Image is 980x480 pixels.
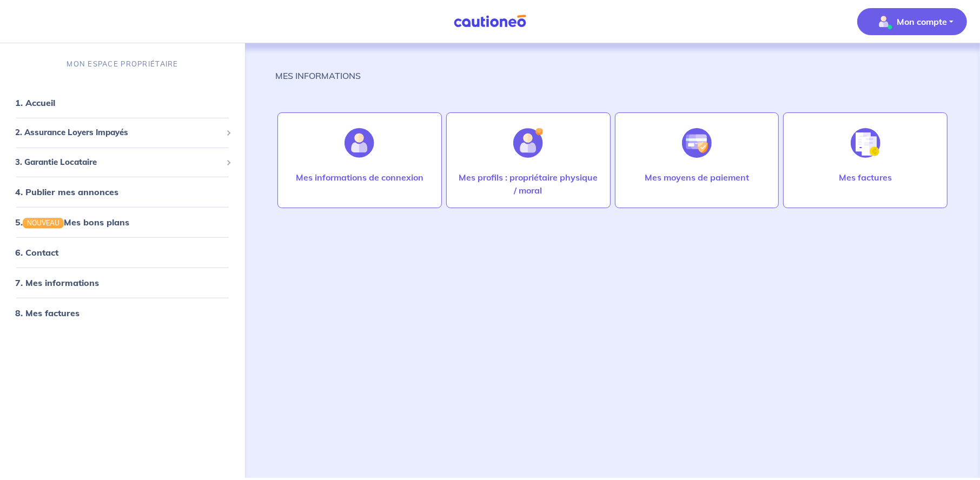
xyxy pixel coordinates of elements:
[4,92,241,114] div: 1. Accueil
[15,126,222,139] span: 2. Assurance Loyers Impayés
[4,122,241,143] div: 2. Assurance Loyers Impayés
[449,15,531,28] img: Cautioneo
[15,217,129,228] a: 5.NOUVEAUMes bons plans
[4,242,241,263] div: 6. Contact
[345,128,374,158] img: illu_account.svg
[15,247,58,258] a: 6. Contact
[897,15,947,28] p: Mon compte
[875,13,892,30] img: illu_account_valid_menu.svg
[296,171,423,184] p: Mes informations de connexion
[4,302,241,324] div: 8. Mes factures
[15,156,222,169] span: 3. Garantie Locataire
[15,308,80,318] a: 8. Mes factures
[682,128,712,158] img: illu_credit_card_no_anim.svg
[857,8,967,35] button: illu_account_valid_menu.svgMon compte
[645,171,749,184] p: Mes moyens de paiement
[4,181,241,203] div: 4. Publier mes annonces
[4,272,241,294] div: 7. Mes informations
[15,97,55,108] a: 1. Accueil
[513,128,543,158] img: illu_account_add.svg
[851,128,880,158] img: illu_invoice.svg
[15,277,99,288] a: 7. Mes informations
[458,171,599,197] p: Mes profils : propriétaire physique / moral
[4,211,241,233] div: 5.NOUVEAUMes bons plans
[275,69,361,82] p: MES INFORMATIONS
[839,171,892,184] p: Mes factures
[67,59,178,69] p: MON ESPACE PROPRIÉTAIRE
[4,152,241,173] div: 3. Garantie Locataire
[15,186,118,197] a: 4. Publier mes annonces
